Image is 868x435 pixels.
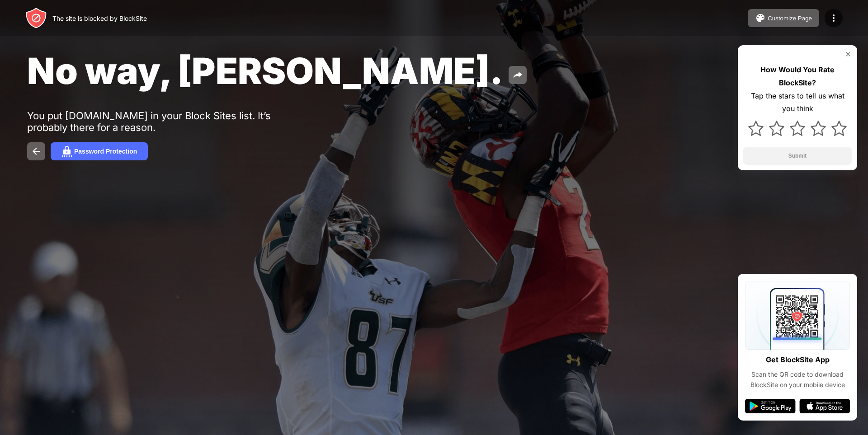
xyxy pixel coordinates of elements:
[512,70,523,80] img: share.svg
[748,9,819,27] button: Customize Page
[745,399,796,413] img: google-play.svg
[52,14,147,22] div: The site is blocked by BlockSite
[768,15,812,22] div: Customize Page
[31,146,42,157] img: back.svg
[61,146,72,157] img: password.svg
[27,49,503,93] span: No way, [PERSON_NAME].
[748,121,764,136] img: star.svg
[74,148,137,155] div: Password Protection
[51,142,148,160] button: Password Protection
[844,51,852,58] img: rate-us-close.svg
[766,353,830,366] div: Get BlockSite App
[25,7,47,29] img: header-logo.svg
[799,399,850,413] img: app-store.svg
[743,147,852,165] button: Submit
[745,370,850,390] div: Scan the QR code to download BlockSite on your mobile device
[27,110,307,133] div: You put [DOMAIN_NAME] in your Block Sites list. It’s probably there for a reason.
[743,63,852,89] div: How Would You Rate BlockSite?
[745,281,850,350] img: qrcode.svg
[811,121,826,136] img: star.svg
[743,89,852,116] div: Tap the stars to tell us what you think
[828,13,839,23] img: menu-icon.svg
[831,121,847,136] img: star.svg
[790,121,805,136] img: star.svg
[755,13,766,23] img: pallet.svg
[769,121,784,136] img: star.svg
